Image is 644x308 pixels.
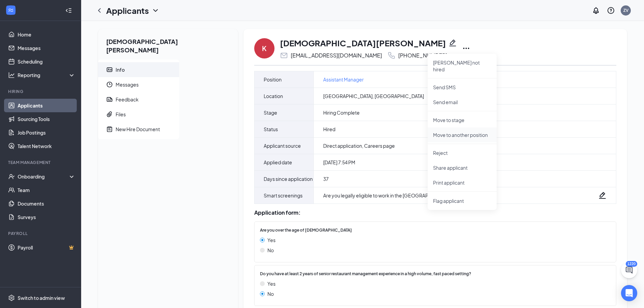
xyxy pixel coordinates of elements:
[264,125,278,133] span: Status
[323,76,364,83] a: Assistant Manager
[433,164,491,171] p: Share applicant
[151,6,160,15] svg: ChevronDown
[264,75,282,84] span: Position
[98,107,179,122] a: PaperclipFiles
[323,142,395,149] span: Direct application, Careers page
[18,139,75,153] a: Talent Network
[449,39,457,47] svg: Pencil
[8,294,15,301] svg: Settings
[18,41,75,55] a: Messages
[267,290,274,298] span: No
[462,44,470,52] svg: Ellipses
[98,77,179,92] a: ClockMessages
[323,93,424,99] span: [GEOGRAPHIC_DATA], [GEOGRAPHIC_DATA]
[8,89,74,94] div: Hiring
[323,109,360,116] span: Hiring Complete
[433,197,491,205] span: Flag applicant
[65,7,72,14] svg: Collapse
[18,210,75,224] a: Surveys
[254,209,616,216] div: Application form:
[433,117,491,123] p: Move to stage
[18,197,75,210] a: Documents
[626,261,637,267] div: 1220
[260,271,471,277] span: Do you have at least 2 years of senior restaurant management experience in a high volume, fast pa...
[280,37,446,49] h1: [DEMOGRAPHIC_DATA][PERSON_NAME]
[433,84,491,91] p: Send SMS
[106,126,113,133] svg: NoteActive
[264,191,303,199] span: Smart screenings
[264,175,313,183] span: Days since application
[323,126,335,133] span: Hired
[433,99,491,105] p: Send email
[18,28,75,41] a: Home
[106,66,113,73] svg: ContactCard
[98,92,179,107] a: ReportFeedback
[106,5,149,16] h1: Applicants
[98,29,238,60] h2: [DEMOGRAPHIC_DATA][PERSON_NAME]
[621,262,637,278] button: ChatActive
[98,62,179,77] a: ContactCardInfo
[8,72,15,78] svg: Analysis
[267,280,276,287] span: Yes
[323,192,464,199] div: Are you legally eligible to work in the [GEOGRAPHIC_DATA]? :
[18,183,75,197] a: Team
[8,173,15,180] svg: UserCheck
[592,6,600,15] svg: Notifications
[433,132,491,138] p: Move to another position
[264,158,292,166] span: Applied date
[98,122,179,137] a: NoteActiveNew Hire Document
[280,51,288,60] svg: Email
[7,7,14,14] svg: WorkstreamLogo
[621,285,637,301] div: Open Intercom Messenger
[433,149,491,156] p: Reject
[18,99,75,112] a: Applicants
[264,109,277,117] span: Stage
[116,66,125,73] div: Info
[18,126,75,139] a: Job Postings
[8,231,74,236] div: Payroll
[18,55,75,68] a: Scheduling
[433,179,491,186] p: Print applicant
[116,77,174,92] span: Messages
[260,227,352,234] span: Are you over the age of [DEMOGRAPHIC_DATA]
[267,236,276,244] span: Yes
[116,96,139,103] div: Feedback
[625,266,633,274] svg: ChatActive
[433,59,491,73] p: [PERSON_NAME] not hired
[116,126,160,133] div: New Hire Document
[607,6,615,15] svg: QuestionInfo
[387,51,396,60] svg: Phone
[18,294,65,301] div: Switch to admin view
[291,52,382,59] div: [EMAIL_ADDRESS][DOMAIN_NAME]
[267,246,274,254] span: No
[18,241,75,254] a: PayrollCrown
[323,159,355,166] span: [DATE] 7:54 PM
[106,111,113,118] svg: Paperclip
[262,44,266,53] div: K
[323,175,329,182] span: 37
[598,191,606,199] svg: Pencil
[18,72,76,78] div: Reporting
[106,96,113,103] svg: Report
[116,111,126,118] div: Files
[18,112,75,126] a: Sourcing Tools
[8,160,74,165] div: Team Management
[18,173,70,180] div: Onboarding
[623,7,628,13] div: ZV
[264,92,283,100] span: Location
[398,52,447,59] div: [PHONE_NUMBER]
[106,81,113,88] svg: Clock
[264,142,301,150] span: Applicant source
[95,6,103,15] svg: ChevronLeft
